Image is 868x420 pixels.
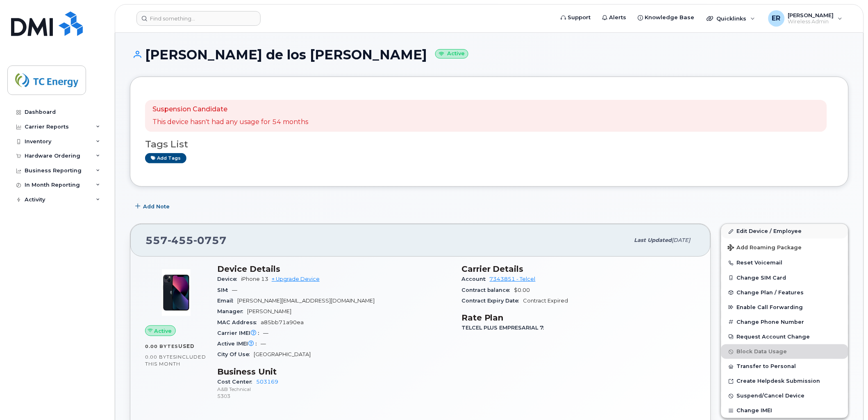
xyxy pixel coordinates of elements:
a: Edit Device / Employee [721,224,848,239]
p: 5303 [217,393,452,400]
iframe: Messenger Launcher [832,384,862,414]
small: Active [435,49,468,59]
span: iPhone 13 [241,276,268,282]
span: [PERSON_NAME][EMAIL_ADDRESS][DOMAIN_NAME] [237,298,375,304]
p: A&B Technical [217,386,452,393]
button: Change SIM Card [721,271,848,285]
h3: Rate Plan [461,313,696,323]
a: 7343851 - Telcel [490,276,536,282]
img: image20231002-3703462-1ig824h.jpeg [152,268,201,317]
span: Carrier IMEI [217,330,263,336]
span: MAC Address [217,319,261,325]
span: Email [217,298,237,304]
span: — [232,287,237,293]
span: Manager [217,308,247,314]
span: Change Plan / Features [737,289,804,296]
h3: Business Unit [217,367,452,377]
span: 0.00 Bytes [145,343,178,349]
button: Block Data Usage [721,344,848,359]
span: Active [155,327,172,335]
button: Transfer to Personal [721,359,848,374]
span: TELCEL PLUS EMPRESARIAL 7 [461,325,548,331]
a: Create Helpdesk Submission [721,374,848,388]
a: + Upgrade Device [272,276,320,282]
button: Suspend/Cancel Device [721,388,848,403]
h3: Tags List [145,139,834,149]
button: Change IMEI [721,403,848,418]
a: 503169 [256,379,278,385]
a: Add tags [145,153,186,163]
button: Add Roaming Package [721,239,848,255]
span: $0.00 [514,287,530,293]
span: Contract Expired [523,298,568,304]
span: a85bb71a90ea [261,319,304,325]
h3: Carrier Details [461,264,696,274]
button: Reset Voicemail [721,255,848,270]
span: 0.00 Bytes [145,354,176,360]
span: 557 [145,234,227,246]
span: Enable Call Forwarding [737,304,803,310]
span: — [263,330,268,336]
span: used [178,343,195,349]
span: Contract balance [461,287,514,293]
span: Account [461,276,490,282]
span: SIM [217,287,232,293]
span: 0757 [193,234,227,246]
button: Request Account Change [721,330,848,344]
button: Change Plan / Features [721,285,848,300]
span: 455 [168,234,193,246]
p: Suspension Candidate [152,105,308,114]
button: Change Phone Number [721,315,848,330]
span: [DATE] [672,237,691,243]
button: Add Note [130,199,177,214]
span: Contract Expiry Date [461,298,523,304]
span: Cost Center [217,379,256,385]
span: Active IMEI [217,341,261,347]
button: Enable Call Forwarding [721,300,848,315]
span: Add Roaming Package [728,244,802,252]
span: Suspend/Cancel Device [737,393,805,399]
span: [PERSON_NAME] [247,308,291,314]
span: Device [217,276,241,282]
span: Last updated [634,237,672,243]
h3: Device Details [217,264,452,274]
span: Add Note [143,203,170,210]
span: included this month [145,354,206,367]
span: [GEOGRAPHIC_DATA] [254,351,311,357]
span: City Of Use [217,351,254,357]
p: This device hasn't had any usage for 54 months [152,117,308,127]
h1: [PERSON_NAME] de los [PERSON_NAME] [130,47,849,62]
span: — [261,341,266,347]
